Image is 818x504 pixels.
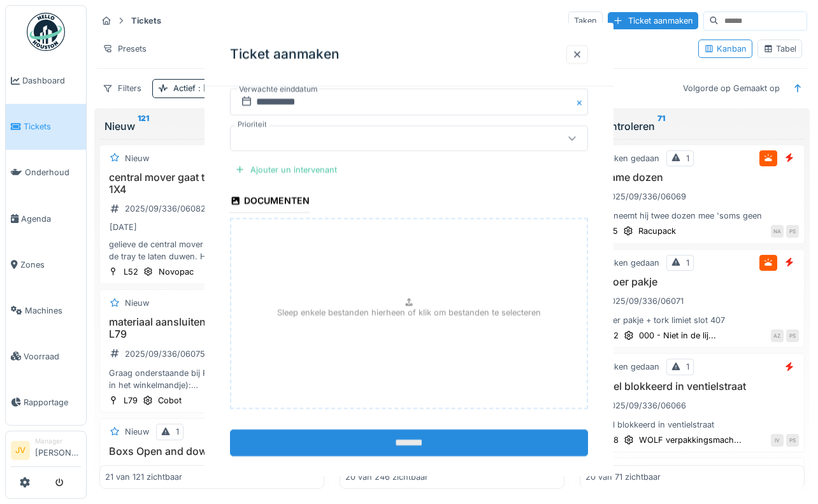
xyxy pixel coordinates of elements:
[238,82,319,96] label: Verwachte einddatum
[574,88,588,115] button: Close
[230,47,340,62] h3: Ticket aanmaken
[277,306,541,318] p: Sleep enkele bestanden hierheen of klik om bestanden te selecteren
[230,191,310,213] div: Documenten
[230,161,342,178] div: Ajouter un intervenant
[235,119,269,129] label: Prioriteit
